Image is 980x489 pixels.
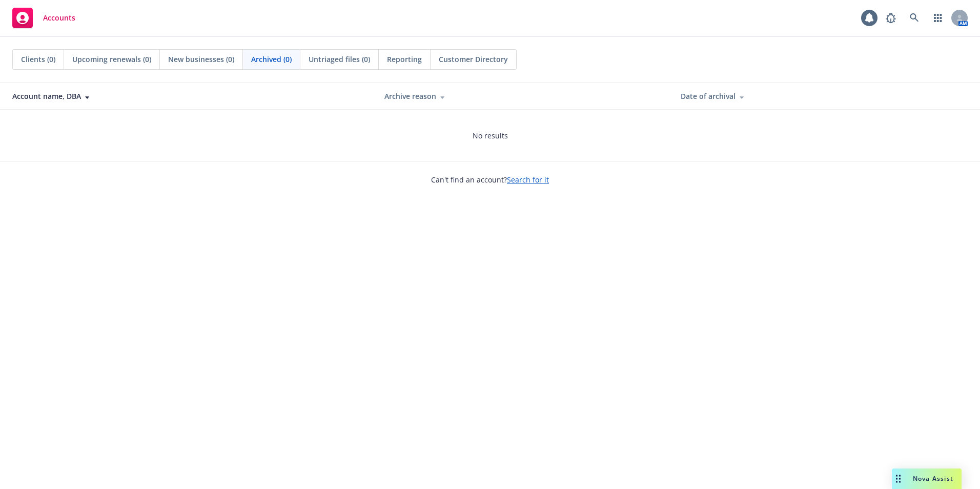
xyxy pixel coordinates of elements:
[8,4,79,32] a: Accounts
[913,474,953,483] span: Nova Assist
[309,54,370,65] span: Untriaged files (0)
[928,8,948,28] a: Switch app
[43,14,75,22] span: Accounts
[507,175,549,185] a: Search for it
[439,54,508,65] span: Customer Directory
[168,54,234,65] span: New businesses (0)
[881,8,901,28] a: Report a Bug
[892,468,962,489] button: Nova Assist
[21,54,55,65] span: Clients (0)
[904,8,925,28] a: Search
[473,130,508,141] span: No results
[681,91,972,101] div: Date of archival
[12,91,368,101] div: Account name, DBA
[387,54,422,65] span: Reporting
[72,54,151,65] span: Upcoming renewals (0)
[384,91,664,101] div: Archive reason
[251,54,292,65] span: Archived (0)
[431,174,549,185] span: Can't find an account?
[892,468,905,489] div: Drag to move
